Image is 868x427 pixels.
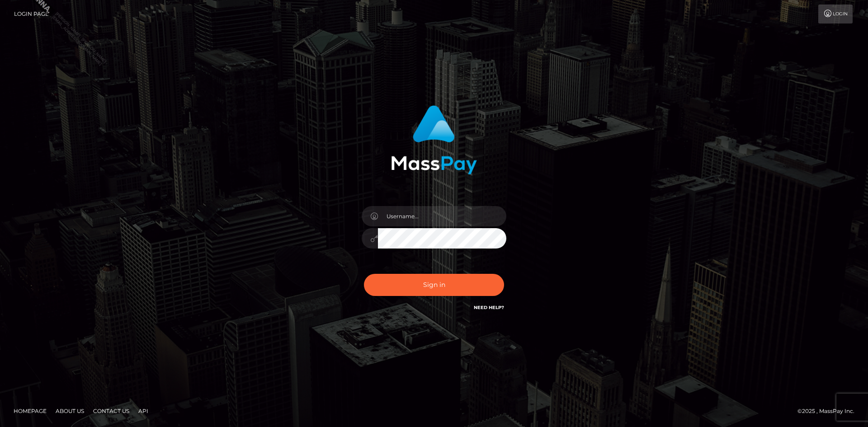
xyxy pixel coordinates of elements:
[90,404,133,418] a: Contact Us
[797,406,861,416] div: © 2025 , MassPay Inc.
[364,274,504,296] button: Sign in
[378,206,506,226] input: Username...
[474,305,504,310] a: Need Help?
[391,105,477,174] img: MassPay Login
[135,404,152,418] a: API
[818,5,853,23] a: Login
[52,404,88,418] a: About Us
[14,5,49,23] a: Login Page
[10,404,50,418] a: Homepage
